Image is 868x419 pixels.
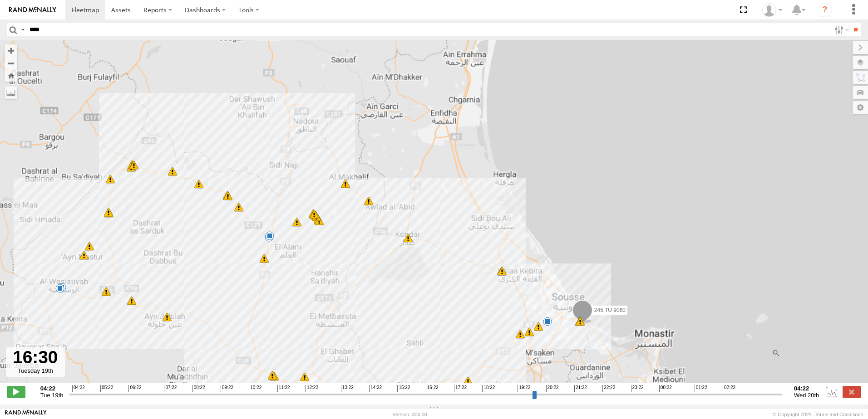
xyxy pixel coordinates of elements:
[306,385,318,392] span: 12:22
[192,385,205,392] span: 08:22
[40,392,64,399] span: Tue 19th Aug 2025
[843,386,861,398] label: Close
[100,385,113,392] span: 05:22
[831,23,850,36] label: Search Filter Options
[128,385,141,392] span: 06:22
[594,307,626,313] span: 245 TU 9060
[369,385,382,392] span: 14:22
[7,386,25,398] label: Play/Stop
[397,385,410,392] span: 15:22
[249,385,261,392] span: 10:22
[72,385,85,392] span: 04:22
[695,385,707,392] span: 01:22
[277,385,290,392] span: 11:22
[723,385,735,392] span: 02:22
[19,23,26,36] label: Search Query
[602,385,615,392] span: 22:22
[818,3,832,17] i: ?
[341,385,354,392] span: 13:22
[164,385,177,392] span: 07:22
[518,385,530,392] span: 19:22
[5,410,47,419] a: Visit our Website
[825,386,838,398] label: Enable Chart
[393,412,427,417] div: Version: 306.00
[40,385,64,392] strong: 04:22
[853,101,868,114] label: Map Settings
[9,7,56,13] img: rand-logo.svg
[5,69,17,82] button: Zoom Home
[759,3,785,17] div: Nejah Benkhalifa
[659,385,672,392] span: 00:22
[546,385,559,392] span: 20:22
[631,385,644,392] span: 23:22
[221,385,233,392] span: 09:22
[574,385,587,392] span: 21:22
[5,44,17,57] button: Zoom in
[815,412,863,417] a: Terms and Conditions
[794,385,819,392] strong: 04:22
[426,385,439,392] span: 16:22
[773,412,863,417] div: © Copyright 2025 -
[794,392,819,399] span: Wed 20th Aug 2025
[5,86,17,99] label: Measure
[5,57,17,69] button: Zoom out
[454,385,467,392] span: 17:22
[482,385,495,392] span: 18:22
